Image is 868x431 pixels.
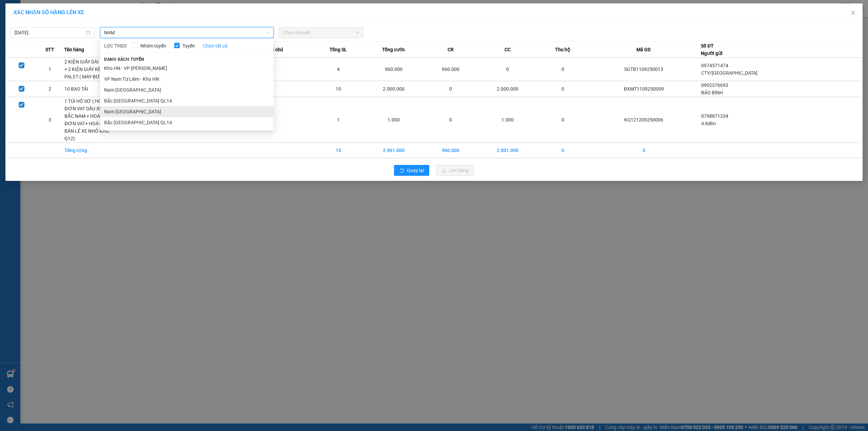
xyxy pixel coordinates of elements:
td: 1 [315,97,362,143]
li: Bắc [GEOGRAPHIC_DATA] QL1A [100,117,274,128]
span: A Kiểm [701,121,716,126]
td: SGTB1109250013 [587,58,701,81]
td: 2.961.000 [362,143,425,158]
span: rollback [399,168,404,173]
span: Nhóm tuyến [138,42,169,50]
span: Tuyến [180,42,198,50]
td: 0 [425,81,476,97]
span: BẢO BÌNH [701,90,723,95]
span: XÁC NHẬN SỐ HÀNG LÊN XE [14,9,84,16]
span: LỌC THEO [104,42,127,50]
td: 960.000 [362,58,425,81]
li: Nam [GEOGRAPHIC_DATA] [100,85,274,95]
span: CC [505,46,511,53]
button: rollbackQuay lại [394,165,429,176]
td: 0 [425,97,476,143]
button: uploadLên hàng [436,165,474,176]
td: 1 [36,58,64,81]
td: 2.000.000 [476,81,539,97]
td: 1 TÚI HỒ SƠ ( HÓA ĐƠN VAT DẦU XE BẮC NAM + HOÁ ĐƠN VAT+ HOÁ ĐƠN BÁN LẺ XE NHỎ KHO Q12) [64,97,112,143]
td: 960.000 [425,58,476,81]
span: CTY/[GEOGRAPHIC_DATA] [701,70,757,76]
td: 0 [539,143,587,158]
td: 2.000.000 [362,81,425,97]
span: down [266,31,270,35]
td: 0 [539,58,587,81]
td: 2.001.000 [476,143,539,158]
td: 3 [587,143,701,158]
button: Close [844,3,863,22]
td: 2 [36,81,64,97]
span: Quay lại [407,167,424,174]
td: 15 [315,143,362,158]
td: 1.000 [362,97,425,143]
span: Ghi chú [267,46,283,53]
span: CR [448,46,454,53]
li: Bắc [GEOGRAPHIC_DATA] QL14 [100,95,274,106]
td: --- [267,97,314,143]
span: STT [45,46,54,53]
span: Tổng SL [330,46,347,53]
span: Danh sách tuyến [100,56,149,62]
span: Chọn chuyến [283,27,359,38]
span: Tổng cước [382,46,405,53]
td: 10 BAO TẢI [64,81,112,97]
td: 3 [36,97,64,143]
span: 0798871234 [701,113,728,119]
td: 2 KIỆN GIẤY DÀI 1M2 + 2 KIỆN GIẤY KÈM PALET ( MÁY BƠM ) [64,58,112,81]
td: --- [267,81,314,97]
span: Mã GD [636,46,651,53]
td: Tổng cộng [64,143,112,158]
a: Chọn tất cả [203,42,228,50]
td: 10 [315,81,362,97]
input: 12/09/2025 [15,29,84,36]
li: Nam [GEOGRAPHIC_DATA] [100,106,274,117]
td: --- [267,58,314,81]
td: 4 [315,58,362,81]
td: 0 [539,81,587,97]
td: 0 [539,97,587,143]
span: 0974571474 [701,63,728,68]
td: 1.000 [476,97,539,143]
span: Tên hàng [64,46,84,53]
td: BXMT1109250009 [587,81,701,97]
span: 0902376693 [701,82,728,88]
li: Kho HN - VP [PERSON_NAME] [100,63,274,74]
td: 960.000 [425,143,476,158]
li: VP Nam Từ Liêm - Kho HN [100,74,274,85]
span: Thu hộ [555,46,570,53]
div: Số ĐT Người gửi [701,42,723,57]
td: KQ121209250006 [587,97,701,143]
span: close [850,10,856,15]
td: 0 [476,58,539,81]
